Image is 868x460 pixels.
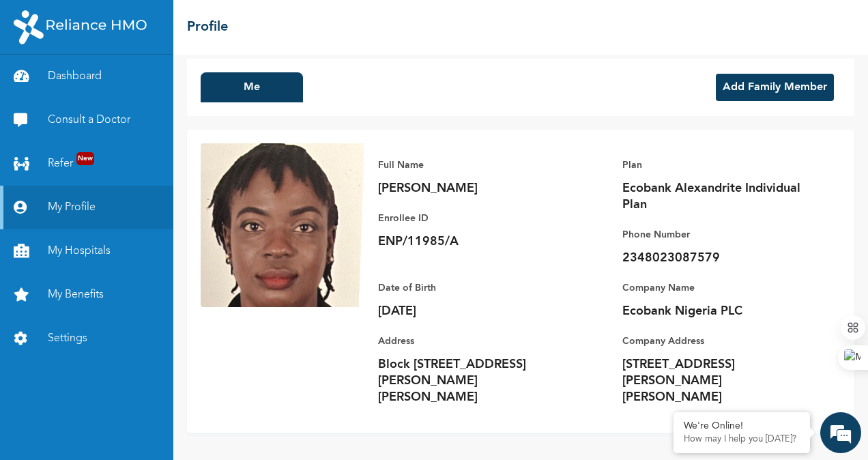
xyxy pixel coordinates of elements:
[378,157,569,173] p: Full Name
[622,356,813,405] p: [STREET_ADDRESS][PERSON_NAME][PERSON_NAME]
[378,356,569,405] p: Block [STREET_ADDRESS][PERSON_NAME][PERSON_NAME]
[79,156,188,293] span: We're online!
[201,143,364,307] img: Enrollee
[224,7,257,40] div: Minimize live chat window
[201,72,303,102] button: Me
[684,420,800,432] div: We're Online!
[378,233,569,250] p: ENP/11985/A
[622,250,813,266] p: 2348023087579
[14,10,147,44] img: RelianceHMO's Logo
[716,74,834,101] button: Add Family Member
[378,303,569,319] p: [DATE]
[622,333,813,349] p: Company Address
[378,180,569,197] p: [PERSON_NAME]
[187,17,228,38] h2: Profile
[378,210,569,227] p: Enrollee ID
[622,180,813,213] p: Ecobank Alexandrite Individual Plan
[622,303,813,319] p: Ecobank Nigeria PLC
[378,280,569,296] p: Date of Birth
[25,68,55,102] img: d_794563401_company_1708531726252_794563401
[7,340,260,388] textarea: Type your message and hit 'Enter'
[622,227,813,243] p: Phone Number
[7,412,134,421] span: Conversation
[71,76,229,94] div: Chat with us now
[622,280,813,296] p: Company Name
[622,157,813,173] p: Plan
[684,434,800,445] p: How may I help you today?
[134,388,261,430] div: FAQs
[76,152,94,165] span: New
[378,333,569,349] p: Address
